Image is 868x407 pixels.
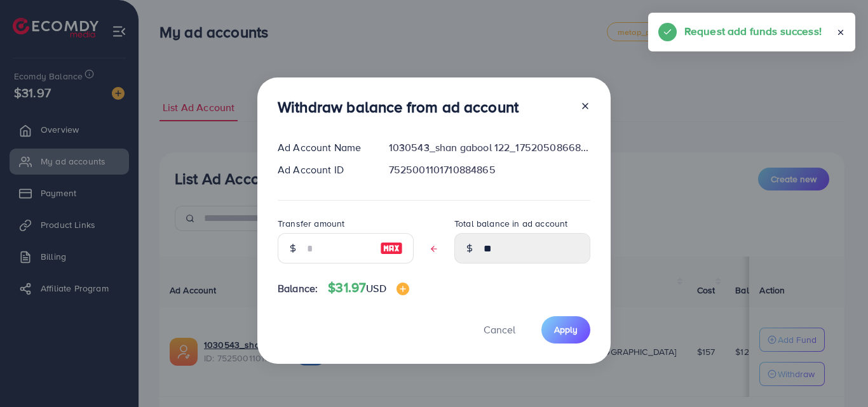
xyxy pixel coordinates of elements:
[328,280,409,296] h4: $31.97
[814,350,858,397] iframe: Chat
[684,23,822,39] h5: Request add funds success!
[379,140,600,155] div: 1030543_shan gabool 122_1752050866845
[268,140,379,155] div: Ad Account Name
[380,241,403,256] img: image
[554,323,578,336] span: Apply
[278,281,318,296] span: Balance:
[379,163,600,177] div: 7525001101710884865
[397,283,409,295] img: image
[484,323,515,337] span: Cancel
[278,217,344,230] label: Transfer amount
[454,217,567,230] label: Total balance in ad account
[268,163,379,177] div: Ad Account ID
[278,98,519,116] h3: Withdraw balance from ad account
[468,316,531,344] button: Cancel
[541,316,590,344] button: Apply
[366,281,386,295] span: USD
